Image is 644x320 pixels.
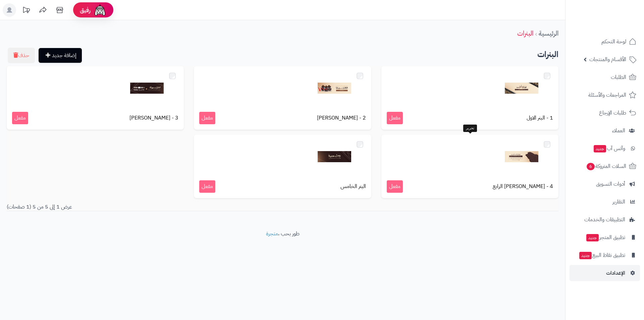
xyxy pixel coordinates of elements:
div: عرض 1 إلى 5 من 5 (1 صفحات) [2,203,283,211]
a: 2 - [PERSON_NAME] مفعل [194,66,371,130]
a: البنر الخامس مفعل [194,135,371,198]
span: الإعدادات [606,268,625,278]
a: المراجعات والأسئلة [570,87,640,103]
span: مفعل [199,112,215,124]
a: طلبات الإرجاع [570,105,640,121]
span: جديد [586,234,599,241]
span: جديد [594,145,606,152]
span: 4 - [PERSON_NAME] الرابع [493,183,553,190]
span: طلبات الإرجاع [599,108,626,118]
a: تطبيق نقاط البيعجديد [570,247,640,263]
a: 3 - [PERSON_NAME] مفعل [7,66,184,130]
span: مفعل [12,112,28,124]
span: رفيق [80,6,91,14]
a: الإعدادات [570,265,640,281]
a: تحديثات المنصة [18,3,35,18]
a: 1 - البنر الاول مفعل [381,66,558,130]
span: المراجعات والأسئلة [588,90,626,100]
span: 2 - [PERSON_NAME] [317,114,366,122]
span: 3 - [PERSON_NAME] [129,114,178,122]
a: البنرات [517,28,533,38]
span: الطلبات [611,73,626,82]
span: التقارير [612,197,625,207]
a: متجرة [266,230,278,238]
img: logo-2.png [598,17,638,31]
span: السلات المتروكة [586,162,626,171]
div: تحرير [463,125,477,132]
span: 1 - البنر الاول [527,114,553,122]
span: العملاء [612,126,625,135]
span: وآتس آب [593,144,625,153]
span: مفعل [199,180,215,193]
span: لوحة التحكم [601,37,626,46]
span: جديد [579,252,592,259]
a: إضافة جديد [39,48,82,63]
span: تطبيق نقاط البيع [579,250,625,260]
a: السلات المتروكة6 [570,158,640,174]
a: أدوات التسويق [570,176,640,192]
a: الطلبات [570,69,640,85]
span: الأقسام والمنتجات [589,55,626,64]
a: التقارير [570,194,640,210]
span: مفعل [387,112,403,124]
span: أدوات التسويق [596,179,625,189]
a: التطبيقات والخدمات [570,212,640,228]
span: تطبيق المتجر [586,233,625,242]
a: تطبيق المتجرجديد [570,229,640,245]
a: 4 - [PERSON_NAME] الرابع مفعل [381,135,558,198]
span: البنر الخامس [340,183,366,190]
a: الرئيسية [539,28,558,38]
button: حذف [8,48,35,63]
h2: البنرات [7,48,558,61]
img: ai-face.png [93,3,107,17]
span: مفعل [387,180,403,193]
span: التطبيقات والخدمات [584,215,625,224]
a: لوحة التحكم [570,34,640,50]
span: 6 [587,163,595,170]
a: العملاء [570,123,640,139]
a: وآتس آبجديد [570,140,640,156]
